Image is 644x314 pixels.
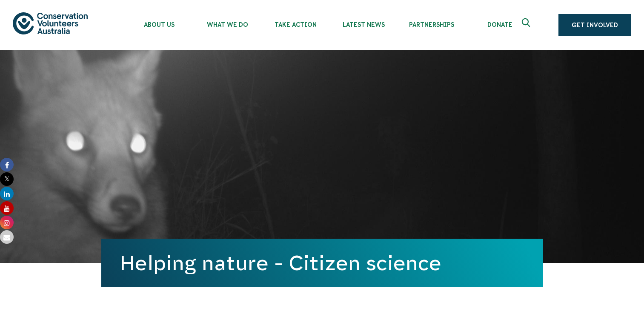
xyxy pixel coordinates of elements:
[517,15,537,35] button: Expand search box Close search box
[466,21,534,28] span: Donate
[125,21,193,28] span: About Us
[558,14,631,36] a: Get Involved
[329,21,398,28] span: Latest News
[398,21,466,28] span: Partnerships
[522,18,532,32] span: Expand search box
[193,21,261,28] span: What We Do
[120,251,524,274] h1: Helping nature - Citizen science
[13,12,88,34] img: logo.svg
[261,21,329,28] span: Take Action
